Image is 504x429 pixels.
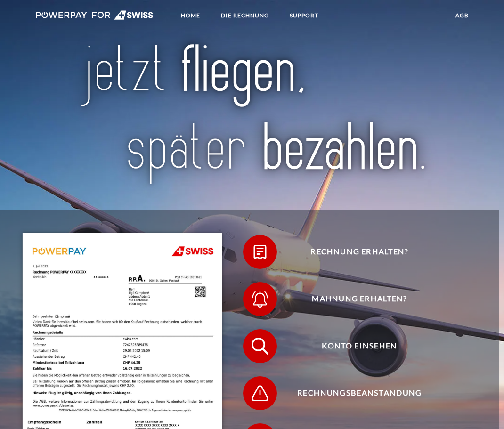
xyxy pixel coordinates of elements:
[231,280,476,318] a: Mahnung erhalten?
[36,10,154,20] img: logo-swiss-white.svg
[173,7,208,24] a: Home
[213,7,277,24] a: DIE RECHNUNG
[243,329,463,363] button: Konto einsehen
[243,235,463,269] button: Rechnung erhalten?
[231,374,476,412] a: Rechnungsbeanstandung
[250,242,271,263] img: qb_bill.svg
[447,7,477,24] a: agb
[250,383,271,404] img: qb_warning.svg
[250,336,271,357] img: qb_search.svg
[282,7,326,24] a: SUPPORT
[231,233,476,271] a: Rechnung erhalten?
[243,282,463,316] button: Mahnung erhalten?
[250,289,271,310] img: qb_bell.svg
[256,376,463,410] span: Rechnungsbeanstandung
[256,329,463,363] span: Konto einsehen
[243,376,463,410] button: Rechnungsbeanstandung
[231,327,476,365] a: Konto einsehen
[256,235,463,269] span: Rechnung erhalten?
[77,43,427,187] img: title-swiss_de.svg
[256,282,463,316] span: Mahnung erhalten?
